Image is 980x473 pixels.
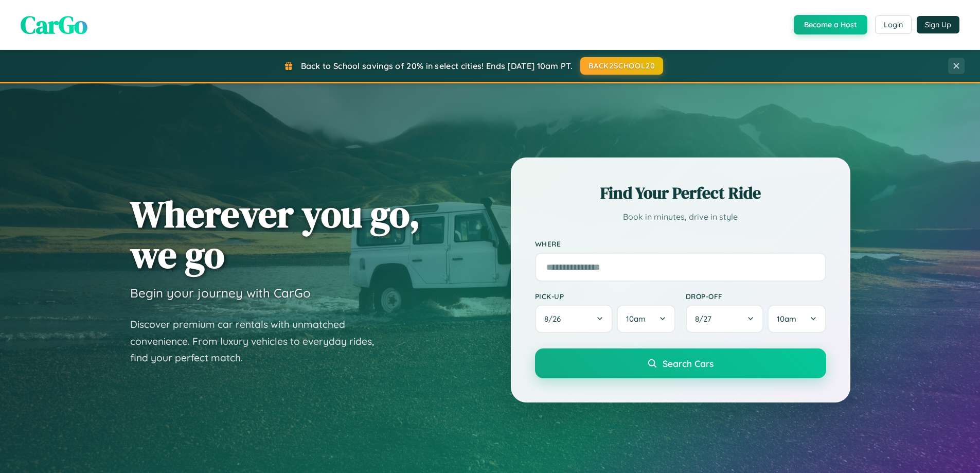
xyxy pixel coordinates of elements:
label: Pick-up [535,292,675,301]
p: Book in minutes, drive in style [535,209,826,224]
p: Discover premium car rentals with unmatched convenience. From luxury vehicles to everyday rides, ... [130,316,387,366]
button: 10am [768,305,826,333]
button: 8/26 [535,305,613,333]
button: Login [875,15,912,34]
label: Drop-off [686,292,826,301]
span: 8 / 27 [695,314,717,324]
button: Sign Up [917,16,959,33]
label: Where [535,240,826,249]
h2: Find Your Perfect Ride [535,182,826,204]
span: Search Cars [663,358,714,369]
span: Back to School savings of 20% in select cities! Ends [DATE] 10am PT. [301,61,573,71]
button: 10am [617,305,675,333]
h1: Wherever you go, we go [130,194,420,275]
span: 10am [626,314,646,324]
button: Become a Host [794,15,867,34]
button: 8/27 [686,305,764,333]
span: CarGo [21,8,87,42]
h3: Begin your journey with CarGo [130,285,311,301]
button: BACK2SCHOOL20 [580,57,663,75]
span: 8 / 26 [544,314,566,324]
span: 10am [777,314,796,324]
button: Search Cars [535,348,826,378]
